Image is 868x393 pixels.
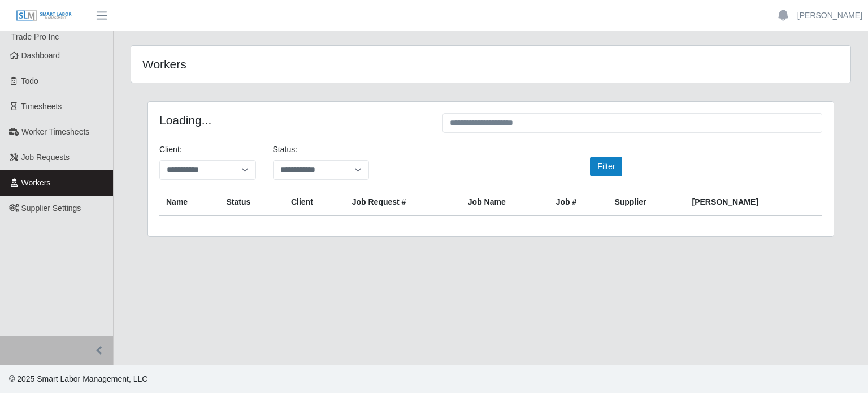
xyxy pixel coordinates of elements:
span: Workers [21,178,51,187]
th: Supplier [607,189,685,216]
th: Job # [549,189,608,216]
h4: Loading... [159,113,426,127]
th: Job Name [461,189,549,216]
label: Status: [273,144,298,156]
th: [PERSON_NAME] [685,189,822,216]
th: Job Request # [345,189,461,216]
button: Filter [590,157,622,176]
th: Name [159,189,219,216]
th: Status [219,189,284,216]
img: SLM Logo [16,10,72,22]
span: Timesheets [21,102,62,111]
span: Worker Timesheets [21,127,89,136]
span: Supplier Settings [21,204,81,213]
span: Job Requests [21,153,70,162]
span: © 2025 Smart Labor Management, LLC [9,374,147,383]
label: Client: [159,144,182,156]
a: [PERSON_NAME] [797,10,862,21]
span: Dashboard [21,51,60,60]
span: Todo [21,76,38,85]
th: Client [284,189,345,216]
span: Trade Pro Inc [11,32,59,41]
h4: Workers [142,57,423,71]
